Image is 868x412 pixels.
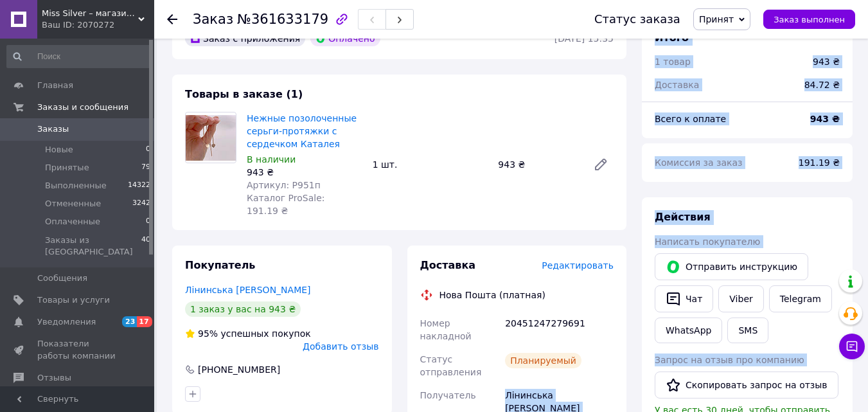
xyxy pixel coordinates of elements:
span: 0 [146,216,150,228]
div: 1 заказ у вас на 943 ₴ [185,301,301,317]
a: Нежные позолоченные серьги-протяжки с сердечком Каталея [247,113,357,149]
div: 1 шт. [368,156,493,174]
span: 3242 [132,198,150,210]
a: Viber [718,285,763,312]
span: Номер накладной [420,318,472,341]
span: Заказы и сообщения [37,102,128,113]
span: Заказ выполнен [774,15,845,24]
div: Вернуться назад [167,13,177,26]
span: Принят [699,14,734,24]
span: Действия [655,211,711,223]
span: Всего к оплате [655,114,726,124]
span: Новые [45,144,73,156]
span: Редактировать [542,260,614,271]
a: Telegram [769,285,832,312]
span: 191.19 ₴ [799,157,840,168]
div: Ваш ID: 2070272 [42,19,154,31]
time: [DATE] 15:35 [554,33,614,44]
input: Поиск [6,45,152,68]
a: WhatsApp [655,318,722,343]
span: №361633179 [237,12,328,27]
div: Планируемый [505,353,581,368]
span: Оплаченные [45,216,100,228]
div: [PHONE_NUMBER] [197,363,281,376]
span: Добавить отзыв [303,341,378,352]
span: Сообщения [37,273,87,284]
span: Товары в заказе (1) [185,88,303,100]
span: Покупатель [185,259,255,271]
button: Чат с покупателем [839,334,865,359]
span: 40 [141,235,150,258]
div: 20451247279691 [502,312,616,348]
span: 1 товар [655,57,691,67]
img: Нежные позолоченные серьги-протяжки с сердечком Каталея [186,115,236,161]
span: Статус отправления [420,354,482,377]
div: 943 ₴ [813,55,840,68]
span: Miss Silver – магазин ювелирных украшений из серебра [42,8,138,19]
b: 943 ₴ [810,114,840,124]
span: Заказ [193,12,233,27]
button: SMS [727,318,768,343]
div: 943 ₴ [247,166,362,179]
span: 14322 [128,180,150,192]
button: Скопировать запрос на отзыв [655,372,838,399]
span: 0 [146,144,150,156]
span: Товары и услуги [37,294,110,306]
span: Принятые [45,162,89,174]
span: Получатель [420,390,476,400]
div: успешных покупок [185,327,311,340]
span: Доставка [420,259,476,271]
span: Заказы из [GEOGRAPHIC_DATA] [45,235,141,258]
span: Главная [37,80,73,91]
span: Выполненные [45,180,107,192]
span: Отмененные [45,198,101,210]
span: Уведомления [37,316,96,328]
span: Каталог ProSale: 191.19 ₴ [247,193,324,216]
div: Статус заказа [594,13,680,26]
div: Нова Пошта (платная) [436,289,549,301]
span: Доставка [655,80,699,90]
span: Отзывы [37,372,71,384]
div: 84.72 ₴ [797,71,847,99]
span: Написать покупателю [655,237,760,247]
span: Заказы [37,123,69,135]
div: 943 ₴ [493,156,583,174]
span: 79 [141,162,150,174]
span: Запрос на отзыв про компанию [655,355,804,365]
span: 95% [198,328,218,339]
span: Итого [655,31,689,44]
span: Комиссия за заказ [655,157,743,168]
span: Артикул: Р951п [247,180,321,190]
span: 17 [137,316,152,327]
a: Лінинська [PERSON_NAME] [185,285,311,295]
a: Редактировать [588,152,614,177]
button: Заказ выполнен [763,10,855,29]
button: Отправить инструкцию [655,253,808,280]
span: В наличии [247,154,296,165]
button: Чат [655,285,713,312]
span: Показатели работы компании [37,338,119,361]
span: 23 [122,316,137,327]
